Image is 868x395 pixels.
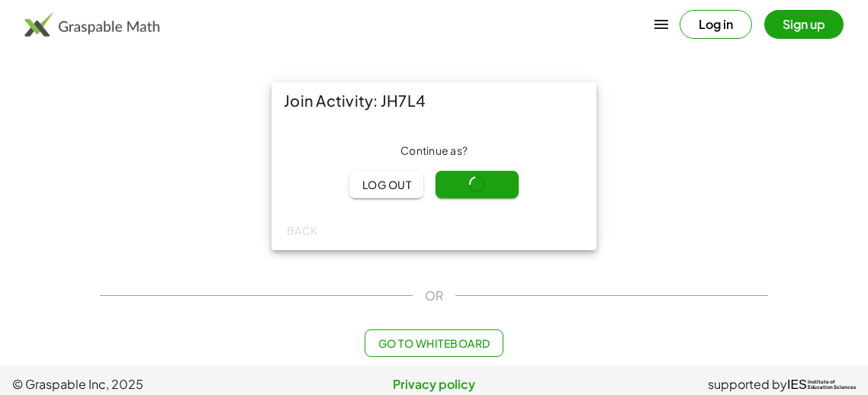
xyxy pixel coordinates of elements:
div: Join Activity: JH7L4 [272,82,596,119]
span: Log out [362,178,411,191]
button: Go to Whiteboard [365,329,503,357]
div: Continue as ? [284,143,584,159]
span: Institute of Education Sciences [808,380,856,390]
span: Go to Whiteboard [378,336,490,350]
span: IES [787,377,807,392]
span: © Graspable Inc, 2025 [12,375,294,393]
span: supported by [708,375,787,393]
a: Privacy policy [294,375,575,393]
button: Log in [680,10,752,39]
a: IESInstitute ofEducation Sciences [787,375,856,393]
button: Log out [349,171,423,198]
span: OR [425,287,443,305]
button: Sign up [764,10,844,39]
